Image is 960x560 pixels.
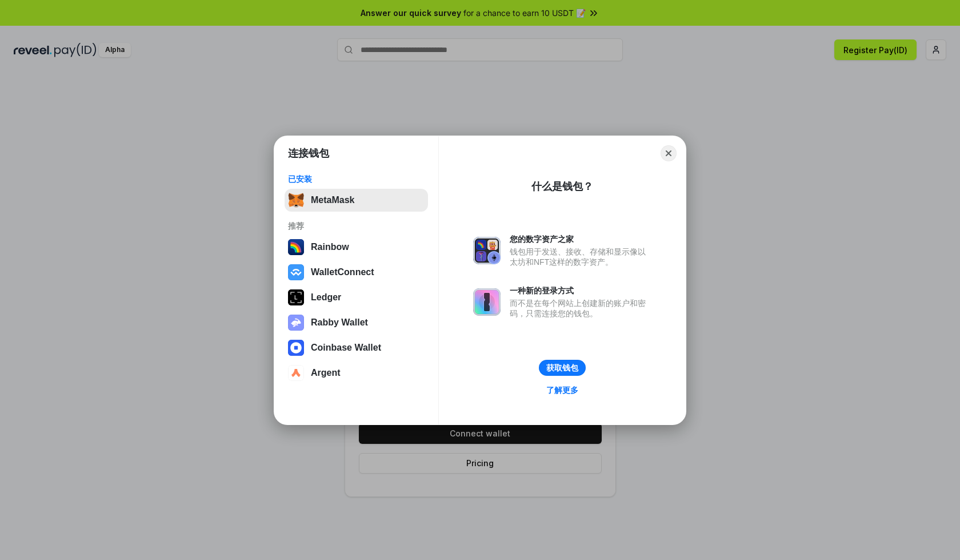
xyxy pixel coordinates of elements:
[311,242,349,252] div: Rainbow
[288,315,304,331] img: svg+xml,%3Csvg%20xmlns%3D%22http%3A%2F%2Fwww.w3.org%2F2000%2Fsvg%22%20fill%3D%22none%22%20viewBox...
[288,221,425,231] div: 推荐
[288,340,304,356] img: svg+xml,%3Csvg%20width%3D%2228%22%20height%3D%2228%22%20viewBox%3D%220%200%2028%2028%22%20fill%3D...
[288,239,304,255] img: svg+xml,%3Csvg%20width%3D%22120%22%20height%3D%22120%22%20viewBox%3D%220%200%20120%20120%22%20fil...
[288,289,304,305] img: svg+xml,%3Csvg%20xmlns%3D%22http%3A%2F%2Fwww.w3.org%2F2000%2Fsvg%22%20width%3D%2228%22%20height%3...
[311,267,374,277] div: WalletConnect
[311,368,341,378] div: Argent
[546,363,578,373] div: 获取钱包
[285,336,428,359] button: Coinbase Wallet
[285,189,428,212] button: MetaMask
[510,285,651,296] div: 一种新的登录方式
[288,192,304,208] img: svg+xml,%3Csvg%20fill%3D%22none%22%20height%3D%2233%22%20viewBox%3D%220%200%2035%2033%22%20width%...
[311,317,368,328] div: Rabby Wallet
[510,234,651,244] div: 您的数字资产之家
[285,236,428,259] button: Rainbow
[539,360,586,376] button: 获取钱包
[473,237,501,264] img: svg+xml,%3Csvg%20xmlns%3D%22http%3A%2F%2Fwww.w3.org%2F2000%2Fsvg%22%20fill%3D%22none%22%20viewBox...
[285,261,428,284] button: WalletConnect
[311,343,381,353] div: Coinbase Wallet
[311,195,354,205] div: MetaMask
[661,145,677,161] button: Close
[539,383,585,398] a: 了解更多
[285,362,428,384] button: Argent
[510,298,651,319] div: 而不是在每个网站上创建新的账户和密码，只需连接您的钱包。
[288,365,304,381] img: svg+xml,%3Csvg%20width%3D%2228%22%20height%3D%2228%22%20viewBox%3D%220%200%2028%2028%22%20fill%3D...
[546,385,578,395] div: 了解更多
[288,264,304,280] img: svg+xml,%3Csvg%20width%3D%2228%22%20height%3D%2228%22%20viewBox%3D%220%200%2028%2028%22%20fill%3D...
[311,292,341,303] div: Ledger
[285,286,428,309] button: Ledger
[473,288,501,316] img: svg+xml,%3Csvg%20xmlns%3D%22http%3A%2F%2Fwww.w3.org%2F2000%2Fsvg%22%20fill%3D%22none%22%20viewBox...
[288,146,329,160] h1: 连接钱包
[531,180,593,193] div: 什么是钱包？
[510,247,651,267] div: 钱包用于发送、接收、存储和显示像以太坊和NFT这样的数字资产。
[285,311,428,334] button: Rabby Wallet
[288,174,425,184] div: 已安装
